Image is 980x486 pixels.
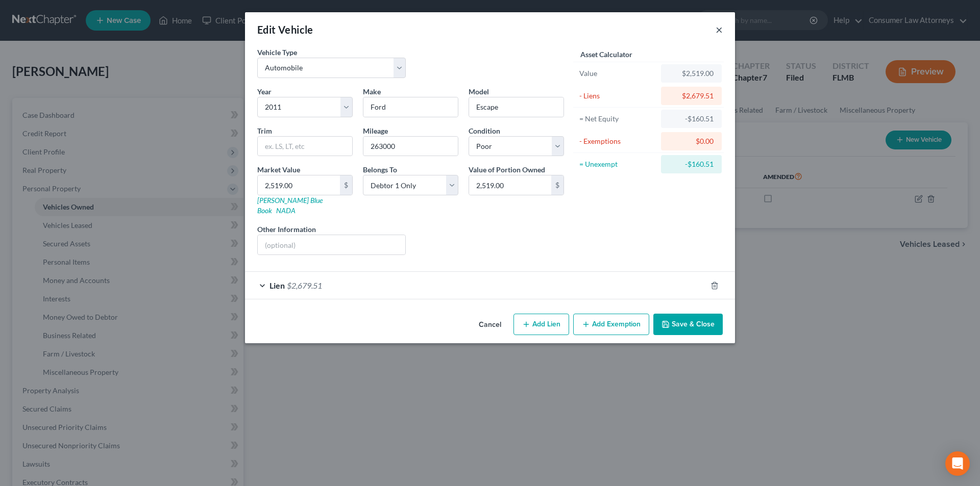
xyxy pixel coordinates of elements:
[579,114,656,124] div: = Net Equity
[579,136,656,146] div: - Exemptions
[257,47,297,58] label: Vehicle Type
[258,235,405,254] input: (optional)
[363,165,397,174] span: Belongs To
[471,315,509,335] button: Cancel
[257,125,272,136] label: Trim
[551,175,563,195] div: $
[653,314,723,335] button: Save & Close
[276,206,296,215] a: NADA
[469,164,545,175] label: Value of Portion Owned
[469,86,489,97] label: Model
[469,97,563,117] input: ex. Altima
[573,314,649,335] button: Add Exemption
[257,164,300,175] label: Market Value
[513,314,569,335] button: Add Lien
[363,87,381,96] span: Make
[257,22,313,37] div: Edit Vehicle
[580,49,632,60] label: Asset Calculator
[579,68,656,79] div: Value
[669,159,714,169] div: -$160.51
[669,91,714,101] div: $2,679.51
[469,175,551,195] input: 0.00
[257,196,323,215] a: [PERSON_NAME] Blue Book
[669,68,714,79] div: $2,519.00
[269,280,285,290] span: Lien
[669,136,714,146] div: $0.00
[669,114,714,124] div: -$160.51
[579,91,656,101] div: - Liens
[469,125,500,136] label: Condition
[363,125,388,136] label: Mileage
[258,175,340,195] input: 0.00
[258,137,352,156] input: ex. LS, LT, etc
[579,159,656,169] div: = Unexempt
[363,137,458,156] input: --
[257,224,316,235] label: Other Information
[257,86,272,97] label: Year
[287,280,322,290] span: $2,679.51
[716,23,723,36] button: ×
[363,97,458,117] input: ex. Nissan
[340,175,352,195] div: $
[945,451,970,476] div: Open Intercom Messenger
